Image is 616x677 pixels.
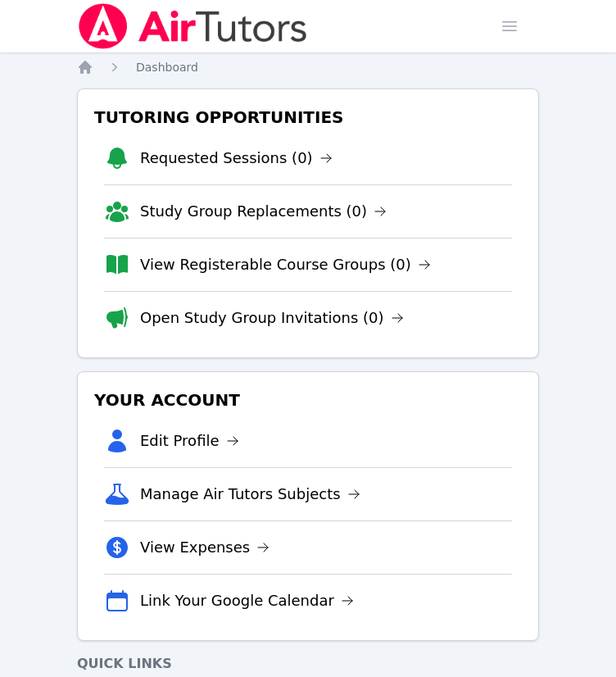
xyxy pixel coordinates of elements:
a: Open Study Group Invitations (0) [140,307,404,329]
nav: Breadcrumb [77,59,539,75]
a: Study Group Replacements (0) [140,200,387,223]
h3: Your Account [91,385,525,415]
span: Dashboard [136,61,198,74]
a: Edit Profile [140,429,239,452]
a: Dashboard [136,59,198,75]
a: Manage Air Tutors Subjects [140,483,360,506]
a: Link Your Google Calendar [140,589,354,612]
h3: Tutoring Opportunities [91,102,525,132]
a: View Expenses [140,536,269,559]
h4: Quick Links [77,654,539,674]
a: View Registerable Course Groups (0) [140,253,431,276]
img: Air Tutors [77,3,309,49]
a: Requested Sessions (0) [140,147,333,170]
